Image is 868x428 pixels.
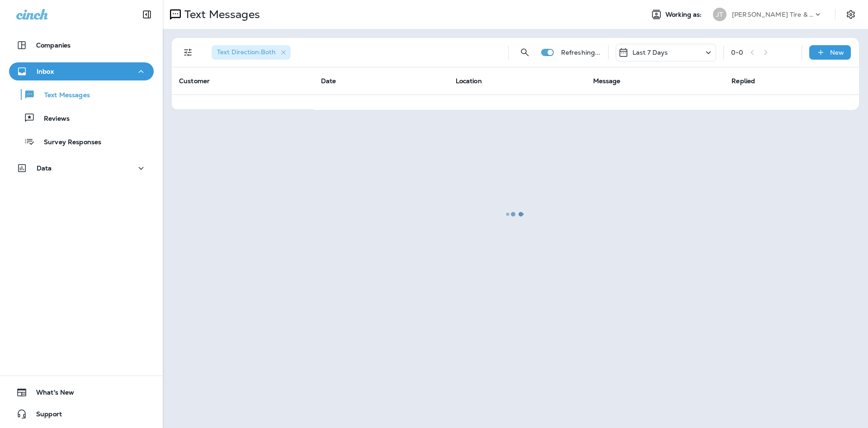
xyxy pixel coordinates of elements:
[35,138,101,147] p: Survey Responses
[35,91,90,100] p: Text Messages
[36,42,71,49] p: Companies
[37,68,54,75] p: Inbox
[35,115,70,123] p: Reviews
[134,5,160,24] button: Collapse Sidebar
[27,389,74,400] span: What's New
[27,410,62,421] span: Support
[9,405,154,423] button: Support
[9,383,154,401] button: What's New
[9,85,154,104] button: Text Messages
[830,49,844,56] p: New
[9,62,154,80] button: Inbox
[9,159,154,177] button: Data
[9,36,154,54] button: Companies
[37,165,52,172] p: Data
[9,108,154,127] button: Reviews
[9,132,154,151] button: Survey Responses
